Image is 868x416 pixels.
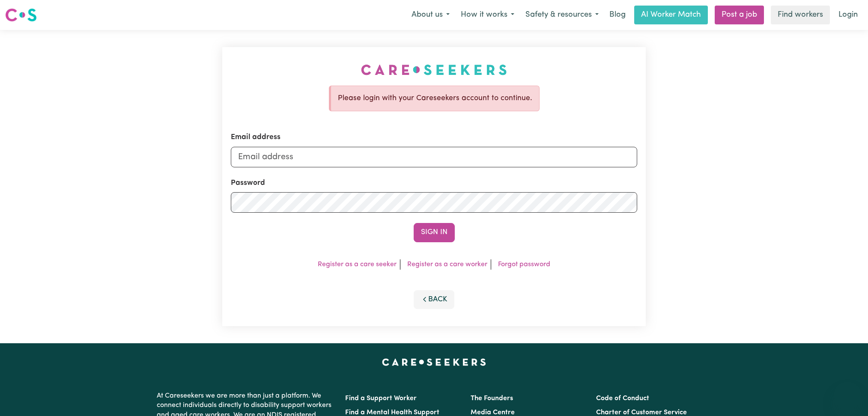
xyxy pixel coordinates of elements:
[634,6,708,24] a: AI Worker Match
[406,6,455,24] button: About us
[520,6,604,24] button: Safety & resources
[833,6,863,24] a: Login
[318,261,397,268] a: Register as a care seeker
[231,178,265,189] label: Password
[407,261,487,268] a: Register as a care worker
[455,6,520,24] button: How it works
[471,395,513,402] a: The Founders
[834,382,861,409] iframe: Button to launch messaging window
[414,290,455,309] button: Back
[414,223,455,242] button: Sign In
[5,7,37,23] img: Careseekers logo
[231,132,280,143] label: Email address
[345,395,417,402] a: Find a Support Worker
[596,395,649,402] a: Code of Conduct
[5,5,37,25] a: Careseekers logo
[231,147,638,167] input: Email address
[596,409,687,416] a: Charter of Customer Service
[771,6,830,24] a: Find workers
[715,6,764,24] a: Post a job
[604,6,631,24] a: Blog
[498,261,550,268] a: Forgot password
[471,409,515,416] a: Media Centre
[338,93,532,104] p: Please login with your Careseekers account to continue.
[382,359,486,365] a: Careseekers home page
